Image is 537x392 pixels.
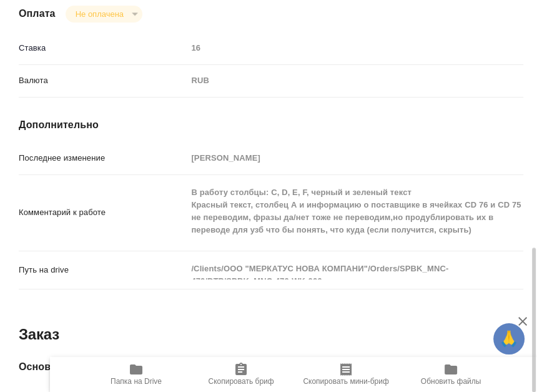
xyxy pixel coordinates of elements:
span: 🙏 [498,326,520,352]
span: Папка на Drive [111,377,162,386]
input: Пустое поле [187,39,523,58]
span: Скопировать бриф [208,377,273,386]
span: Скопировать мини-бриф [303,377,388,386]
h2: Заказ [19,324,59,344]
h4: Оплата [19,6,56,21]
button: Не оплачена [72,9,127,19]
button: Скопировать мини-бриф [293,357,398,392]
p: Ставка [19,42,187,54]
textarea: В работу столбцы: C, D, E, F, черный и зеленый текст Красный текст, столбец А и информацию о пост... [187,182,523,241]
textarea: /Clients/ООО "МЕРКАТУС НОВА КОМПАНИ"/Orders/SPBK_MNC-470/DTP/SPBK_MNC-470-WK-006 [187,258,523,279]
p: Комментарий к работе [19,206,187,219]
button: Папка на Drive [84,357,189,392]
p: Последнее изменение [19,152,187,164]
div: RUB [187,70,523,91]
span: Обновить файлы [421,377,481,386]
div: Не оплачена [66,6,142,23]
p: Путь на drive [19,264,187,276]
h4: Дополнительно [19,118,523,133]
button: 🙏 [493,323,525,354]
h4: Основная информация [19,359,523,374]
button: Скопировать бриф [189,357,293,392]
p: Валюта [19,74,187,87]
button: Обновить файлы [398,357,503,392]
input: Пустое поле [187,149,523,168]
